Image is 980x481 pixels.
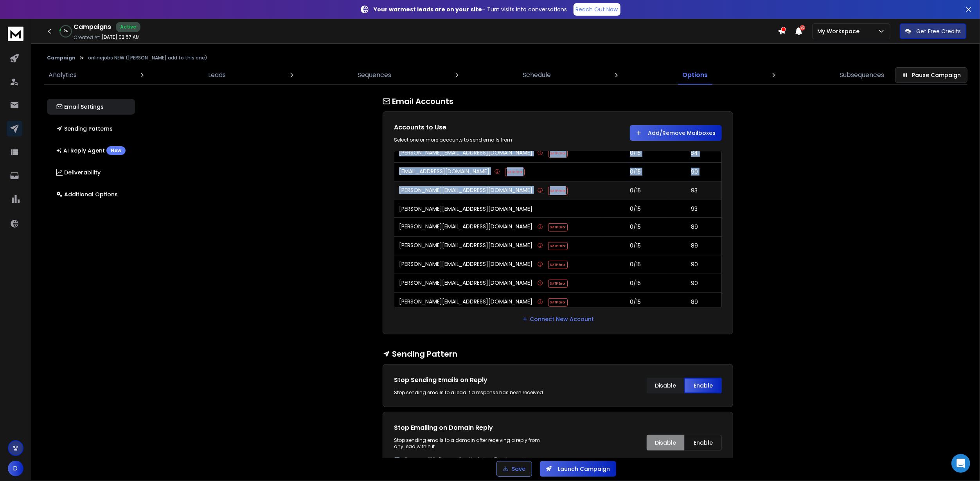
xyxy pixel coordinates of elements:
p: [PERSON_NAME][EMAIL_ADDRESS][DOMAIN_NAME] [399,279,532,288]
td: 0/15 [604,236,667,255]
td: 0/15 [604,255,667,274]
td: 93 [667,200,722,217]
span: SMTP Error [548,261,568,269]
p: [EMAIL_ADDRESS][DOMAIN_NAME] [399,167,489,176]
button: Pause Campaign [895,67,967,83]
p: [PERSON_NAME][EMAIL_ADDRESS][DOMAIN_NAME] [399,186,532,195]
td: 89 [667,236,722,255]
button: Sending Patterns [47,121,135,136]
span: SMTP Error [548,298,568,307]
td: 93 [667,181,722,200]
p: Created At: [74,34,100,41]
strong: Your warmest leads are on your site [374,5,482,13]
a: Leads [203,66,230,84]
img: logo [8,27,23,41]
p: Additional Options [56,190,118,198]
button: Email Settings [47,99,135,115]
p: Deliverability [56,169,101,176]
p: Analytics [49,70,77,80]
td: 0/15 [604,293,667,311]
div: Open Intercom Messenger [951,454,970,473]
button: Get Free Credits [900,23,966,39]
h1: Accounts to Use [394,123,550,132]
td: 90 [667,162,722,181]
h1: Email Accounts [383,96,733,107]
p: Sending Patterns [56,125,113,133]
td: 89 [667,293,722,311]
h1: Campaigns [74,22,111,32]
p: [PERSON_NAME][EMAIL_ADDRESS][DOMAIN_NAME] [399,298,532,307]
button: D [8,461,23,476]
p: Subsequences [840,70,884,80]
td: 0/15 [604,162,667,181]
p: Stop sending emails to a domain after receiving a reply from any lead within it [394,437,550,462]
p: Email Settings [56,103,104,111]
p: Schedule [523,70,551,80]
p: [PERSON_NAME][EMAIL_ADDRESS][DOMAIN_NAME] [399,205,532,213]
td: 0/15 [604,144,667,162]
div: Select one or more accounts to send emails from [394,137,550,143]
p: Reach Out Now [576,5,618,13]
button: Deliverability [47,165,135,180]
a: Connect New Account [522,315,594,323]
div: Active [116,22,140,32]
p: AI Reply Agent [56,146,126,155]
button: Disable [647,435,684,450]
p: [PERSON_NAME][EMAIL_ADDRESS][DOMAIN_NAME] [399,260,532,269]
p: Options [683,70,708,80]
button: Save [496,461,532,477]
span: SMTP Error [548,280,568,288]
button: Additional Options [47,187,135,202]
a: Schedule [518,66,556,84]
span: SMTP Error [548,242,568,250]
p: Get Free Credits [916,27,961,35]
span: 50 [800,25,805,31]
p: Common ESPs like gmail, outlook etc will be ignored [403,456,550,462]
td: 89 [667,217,722,236]
p: [DATE] 02:57 AM [102,34,140,40]
h1: Sending Pattern [383,348,733,359]
div: Stop sending emails to a lead if a response has been received [394,389,550,396]
button: Campaign [47,55,76,61]
td: 90 [667,274,722,293]
p: [PERSON_NAME][EMAIL_ADDRESS][DOMAIN_NAME] [399,149,532,158]
td: 84 [667,144,722,162]
a: Sequences [353,66,396,84]
a: Subsequences [835,66,889,84]
p: – Turn visits into conversations [374,5,567,13]
button: Enable [684,378,722,393]
td: 0/15 [604,200,667,217]
h1: Stop Emailing on Domain Reply [394,423,550,433]
td: 0/15 [604,217,667,236]
a: Reach Out Now [574,3,620,16]
button: Enable [684,435,722,450]
span: SMTP Error [505,168,525,176]
button: Disable [647,378,684,393]
p: [PERSON_NAME][EMAIL_ADDRESS][DOMAIN_NAME] [399,241,532,250]
span: SMTP Error [548,187,568,195]
p: My Workspace [817,27,863,35]
p: [PERSON_NAME][EMAIL_ADDRESS][DOMAIN_NAME] [399,223,532,232]
p: onlinejobs NEW ([PERSON_NAME] add to this one) [88,55,207,61]
button: AI Reply AgentNew [47,143,135,158]
p: Leads [208,70,226,80]
h1: Stop Sending Emails on Reply [394,375,550,385]
div: New [106,146,126,155]
a: Options [678,66,713,84]
td: 90 [667,255,722,274]
p: Sequences [358,70,391,80]
button: Launch Campaign [540,461,616,477]
td: 0/15 [604,274,667,293]
button: Add/Remove Mailboxes [630,125,722,141]
a: Analytics [44,66,81,84]
td: 0/15 [604,181,667,200]
p: 7 % [64,29,68,34]
span: SMTP Error [548,223,568,232]
span: SMTP Error [548,149,568,158]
